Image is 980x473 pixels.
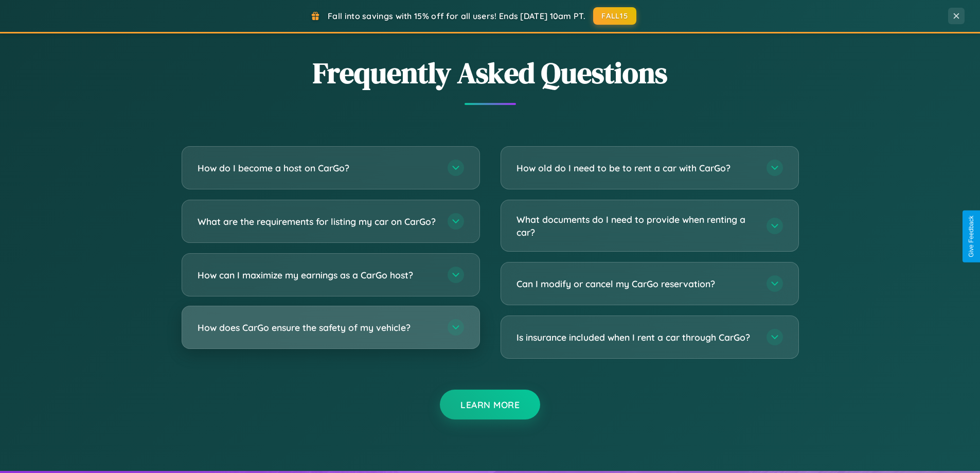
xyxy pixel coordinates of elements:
[182,53,799,93] h2: Frequently Asked Questions
[198,162,437,174] h3: How do I become a host on CarGo?
[328,11,585,21] span: Fall into savings with 15% off for all users! Ends [DATE] 10am PT.
[516,331,756,344] h3: Is insurance included when I rent a car through CarGo?
[968,216,975,257] div: Give Feedback
[516,162,756,174] h3: How old do I need to be to rent a car with CarGo?
[198,321,437,334] h3: How does CarGo ensure the safety of my vehicle?
[516,277,756,290] h3: Can I modify or cancel my CarGo reservation?
[198,215,437,228] h3: What are the requirements for listing my car on CarGo?
[516,213,756,238] h3: What documents do I need to provide when renting a car?
[198,269,437,282] h3: How can I maximize my earnings as a CarGo host?
[593,7,636,25] button: FALL15
[440,390,540,419] button: Learn More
